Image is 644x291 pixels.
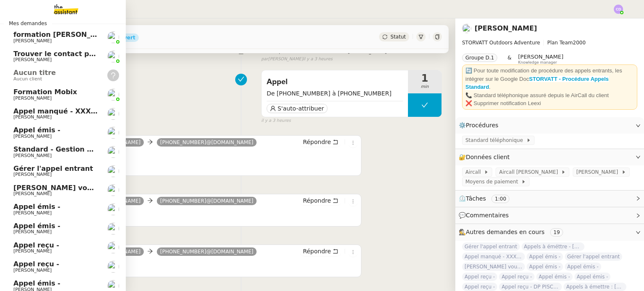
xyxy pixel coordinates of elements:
img: users%2FRcIDm4Xn1TPHYwgLThSv8RQYtaM2%2Favatar%2F95761f7a-40c3-4bb5-878d-fe785e6f95b2 [107,184,119,196]
span: Gérer l'appel entrant [462,242,520,251]
span: Aircall [465,168,484,176]
span: [PERSON_NAME] [518,54,563,60]
span: [PERSON_NAME] [576,168,621,176]
span: S'auto-attribuer [278,104,324,113]
span: Commentaires [466,212,509,219]
img: users%2FRcIDm4Xn1TPHYwgLThSv8RQYtaM2%2Favatar%2F95761f7a-40c3-4bb5-878d-fe785e6f95b2 [107,242,119,253]
img: users%2FRcIDm4Xn1TPHYwgLThSv8RQYtaM2%2Favatar%2F95761f7a-40c3-4bb5-878d-fe785e6f95b2 [107,108,119,120]
span: Formation Mobix [13,88,77,96]
span: Aucun client [13,76,42,82]
span: [PERSON_NAME] [13,191,52,196]
div: ⚙️Procédures [455,117,644,134]
span: Appel émis - [13,279,60,287]
span: Tâches [466,195,486,202]
span: Répondre [303,196,331,205]
span: 🕵️ [459,229,566,235]
span: Aircall [PERSON_NAME] [499,168,561,176]
span: [PERSON_NAME] [13,38,52,44]
span: min [408,83,441,90]
div: ❌ Supprimer notification Leexi [465,99,634,108]
span: Appel reçu - DP PISCINES [499,283,562,291]
app-user-label: Knowledge manager [518,54,563,64]
span: Appel reçu - [13,260,59,268]
span: [PERSON_NAME] [13,95,52,101]
a: STORVATT - Procédure Appels Standard [465,76,609,90]
span: Standard - Gestion des appels entrants - octobre 2025 [13,145,220,153]
span: par [261,56,268,63]
span: Procédures [466,122,499,129]
img: users%2FyQfMwtYgTqhRP2YHWHmG2s2LYaD3%2Favatar%2Fprofile-pic.png [107,89,119,100]
span: Données client [466,154,510,160]
h4: Appel entrant [44,259,358,271]
span: Appels à éméttre - [PHONE_NUMBER] - SCI CHALET [PERSON_NAME] [522,242,584,251]
span: Trouver le contact pour les poubelles [13,50,154,58]
span: [PHONE_NUMBER]@[DOMAIN_NAME] [160,139,253,145]
img: users%2FyQfMwtYgTqhRP2YHWHmG2s2LYaD3%2Favatar%2Fprofile-pic.png [107,51,119,62]
span: [PERSON_NAME] vous a mentionné sur le ticket [##3571##] RESET [462,263,525,271]
img: users%2FRcIDm4Xn1TPHYwgLThSv8RQYtaM2%2Favatar%2F95761f7a-40c3-4bb5-878d-fe785e6f95b2 [107,203,119,215]
button: Répondre [300,196,341,205]
span: Appel manqué - XXXnuméro - XXXnom - rappelé par la suite [13,107,241,115]
span: [PERSON_NAME] [13,248,52,254]
span: Exécutant [286,49,309,54]
img: users%2FRcIDm4Xn1TPHYwgLThSv8RQYtaM2%2Favatar%2F95761f7a-40c3-4bb5-878d-fe785e6f95b2 [107,261,119,273]
button: Répondre [300,247,341,256]
span: Plan Team [547,40,573,46]
span: ⚙️ [459,121,502,130]
span: Appels à émettre : [PHONE_NUMBER] / Ticket 3335 [PERSON_NAME] [563,283,626,291]
span: [PHONE_NUMBER]@[DOMAIN_NAME] [160,249,253,255]
button: S'auto-attribuer [267,104,327,113]
span: [PERSON_NAME] [13,153,52,158]
nz-tag: Groupe D.1 [462,54,497,62]
span: 🔐 [459,152,513,162]
span: [PHONE_NUMBER]@[DOMAIN_NAME] [160,198,253,204]
span: Appel émis - [527,252,563,261]
span: Appel [267,76,403,88]
h4: Appel terminé [44,150,358,162]
span: Appel reçu - [462,273,497,281]
span: Appel émis - [536,273,573,281]
h4: Appel en cours [44,209,358,220]
span: Appel reçu - [462,283,497,291]
span: Gérer l'appel entrant [13,165,93,173]
span: Appel reçu - [13,241,59,249]
span: [PERSON_NAME] [13,57,52,62]
span: Appel manqué - XXXnuméro - XXXnom - rappelé par la suite [462,252,525,261]
span: STORVATT Outdoors Adventure [462,40,540,46]
span: [PERSON_NAME] [13,268,52,273]
a: [PERSON_NAME] [475,24,537,32]
span: Appel émis - [13,222,60,230]
img: users%2FRcIDm4Xn1TPHYwgLThSv8RQYtaM2%2Favatar%2F95761f7a-40c3-4bb5-878d-fe785e6f95b2 [107,165,119,177]
span: 2000 [573,40,586,46]
span: il y a 3 heures [261,117,291,124]
span: 💬 [459,212,512,219]
span: [PERSON_NAME] [13,229,52,234]
span: [PERSON_NAME] [13,134,52,139]
span: Appel reçu - [499,273,534,281]
span: ⏲️ [459,195,517,202]
span: Statut [390,34,406,40]
span: [PERSON_NAME] [13,210,52,216]
span: Répondre [303,138,331,146]
span: De [PHONE_NUMBER] à [PHONE_NUMBER] [267,89,403,98]
span: Appel émis - [13,126,60,134]
span: Appel émis - [574,273,611,281]
div: ⏲️Tâches 1:00 [455,191,644,207]
img: svg [614,5,623,14]
span: Standard téléphonique [465,136,526,144]
span: Appel émis - [565,263,601,271]
span: Appel émis - [527,263,563,271]
span: Autres demandes en cours [466,229,545,235]
img: users%2FRcIDm4Xn1TPHYwgLThSv8RQYtaM2%2Favatar%2F95761f7a-40c3-4bb5-878d-fe785e6f95b2 [462,24,471,33]
span: formation [PERSON_NAME] [13,31,115,39]
span: [PERSON_NAME] [13,114,52,120]
button: Répondre [300,137,341,147]
img: users%2FRcIDm4Xn1TPHYwgLThSv8RQYtaM2%2Favatar%2F95761f7a-40c3-4bb5-878d-fe785e6f95b2 [107,223,119,234]
div: 🔄 Pour toute modification de procédure des appels entrants, les intégrer sur le Google Doc . [465,67,634,91]
div: 📞 Standard téléphonique assuré depuis le AirCall du client [465,91,634,100]
img: users%2FyQfMwtYgTqhRP2YHWHmG2s2LYaD3%2Favatar%2Fprofile-pic.png [107,31,119,43]
span: [PERSON_NAME] [348,49,387,54]
div: 🔐Données client [455,149,644,165]
span: [PERSON_NAME] vous a mentionné sur le ticket [##3571##] RESET [13,184,269,192]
